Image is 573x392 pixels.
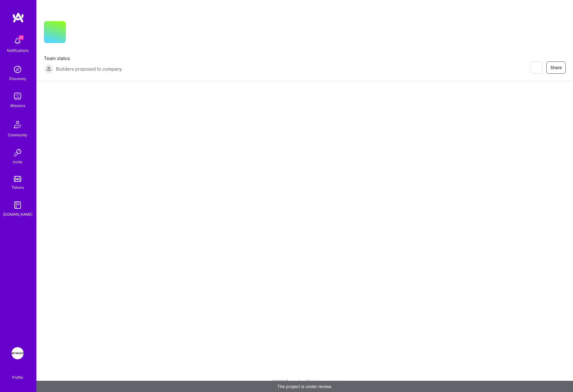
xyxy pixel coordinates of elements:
span: Builders proposed to company [56,66,122,72]
span: 95 [19,35,24,40]
i: icon EyeClosed [534,65,539,70]
span: Team status [44,55,122,61]
div: The project is under review. [36,381,573,392]
div: Tokens [12,184,24,191]
span: Share [550,65,562,71]
img: bell [12,35,24,47]
img: Invite [12,147,24,159]
a: Profile [10,368,25,380]
div: Missions [10,102,25,109]
div: Notifications [7,47,28,54]
div: [DOMAIN_NAME] [3,211,32,218]
div: Community [8,132,27,138]
img: teamwork [12,90,24,102]
img: Community [10,117,25,132]
div: Invite [13,159,22,165]
button: Share [546,61,566,74]
i: icon CompanyGray [73,31,78,36]
img: logo [12,12,24,23]
img: Nevoya: Fullstack that can embed with team at Zero-Emissions Logistics Company [12,347,24,359]
img: guide book [12,199,24,211]
div: Profile [12,374,23,380]
div: Discovery [9,75,26,82]
a: Nevoya: Fullstack that can embed with team at Zero-Emissions Logistics Company [10,347,25,359]
img: discovery [12,63,24,75]
img: tokens [14,176,21,182]
img: Builders proposed to company [44,64,54,74]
